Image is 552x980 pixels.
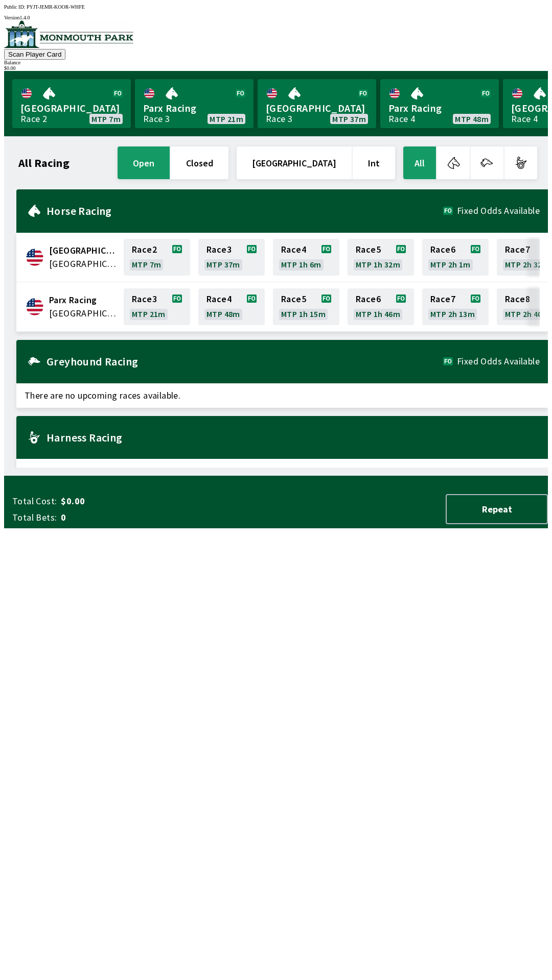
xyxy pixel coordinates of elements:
span: MTP 2h 32m [505,260,549,268]
div: Race 3 [266,115,292,123]
h2: Horse Racing [47,207,443,215]
span: Parx Racing [49,293,118,307]
span: MTP 2h 13m [430,310,475,318]
span: Race 8 [505,295,530,303]
span: Race 5 [281,295,306,303]
div: $ 0.00 [4,65,548,71]
span: MTP 37m [206,260,240,268]
a: Parx RacingRace 3MTP 21m [135,79,254,128]
a: Race5MTP 1h 15m [273,288,339,325]
span: There are no upcoming races available. [16,383,548,408]
span: Race 5 [356,246,381,254]
span: 0 [61,511,222,524]
span: MTP 48m [455,115,489,123]
span: MTP 7m [132,260,161,268]
div: Version 1.4.0 [4,15,548,20]
span: MTP 1h 15m [281,310,326,318]
span: MTP 37m [332,115,366,123]
a: Race2MTP 7m [124,239,190,276]
div: Balance [4,60,548,65]
span: Monmouth Park [49,244,118,257]
a: Race6MTP 1h 46m [348,288,414,325]
span: There are no upcoming races available. [16,459,548,483]
a: Race3MTP 37m [198,239,265,276]
div: Race 4 [388,115,415,123]
span: MTP 1h 6m [281,260,321,268]
a: Race7MTP 2h 13m [422,288,489,325]
span: Parx Racing [143,102,245,115]
span: Race 6 [356,295,381,303]
span: MTP 1h 32m [356,260,400,268]
a: Race6MTP 2h 1m [422,239,489,276]
span: Race 4 [206,295,232,303]
span: MTP 21m [132,310,166,318]
button: Scan Player Card [4,49,65,60]
span: Race 3 [132,295,157,303]
span: Fixed Odds Available [457,357,540,365]
span: MTP 2h 1m [430,260,471,268]
a: [GEOGRAPHIC_DATA]Race 2MTP 7m [12,79,131,128]
span: MTP 1h 46m [356,310,400,318]
div: Race 2 [20,115,47,123]
a: Parx RacingRace 4MTP 48m [380,79,499,128]
span: MTP 2h 40m [505,310,549,318]
span: Race 4 [281,246,306,254]
span: Race 7 [430,295,455,303]
span: MTP 21m [210,115,243,123]
span: MTP 48m [206,310,240,318]
span: [GEOGRAPHIC_DATA] [20,102,123,115]
span: $0.00 [61,495,222,507]
div: Race 3 [143,115,170,123]
span: United States [49,257,118,271]
span: Fixed Odds Available [457,207,540,215]
div: Race 4 [511,115,538,123]
button: All [403,146,436,179]
h2: Greyhound Racing [47,357,443,365]
button: open [118,146,170,179]
span: Race 7 [505,246,530,254]
img: venue logo [4,20,133,48]
button: Repeat [446,494,548,524]
span: [GEOGRAPHIC_DATA] [266,102,368,115]
span: PYJT-JEMR-KOOR-WHFE [27,4,85,10]
button: Int [353,146,395,179]
button: [GEOGRAPHIC_DATA] [237,146,352,179]
span: United States [49,307,118,320]
span: Parx Racing [388,102,491,115]
span: Race 3 [206,246,232,254]
a: Race4MTP 48m [198,288,265,325]
a: Race4MTP 1h 6m [273,239,339,276]
a: Race3MTP 21m [124,288,190,325]
span: Repeat [455,503,539,515]
a: [GEOGRAPHIC_DATA]Race 3MTP 37m [258,79,376,128]
button: closed [171,146,228,179]
span: Race 6 [430,246,455,254]
span: Total Cost: [12,495,57,507]
h2: Harness Racing [47,433,540,442]
a: Race5MTP 1h 32m [348,239,414,276]
h1: All Racing [18,159,70,167]
div: Public ID: [4,4,548,10]
span: Race 2 [132,246,157,254]
span: Total Bets: [12,511,57,524]
span: MTP 7m [91,115,121,123]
